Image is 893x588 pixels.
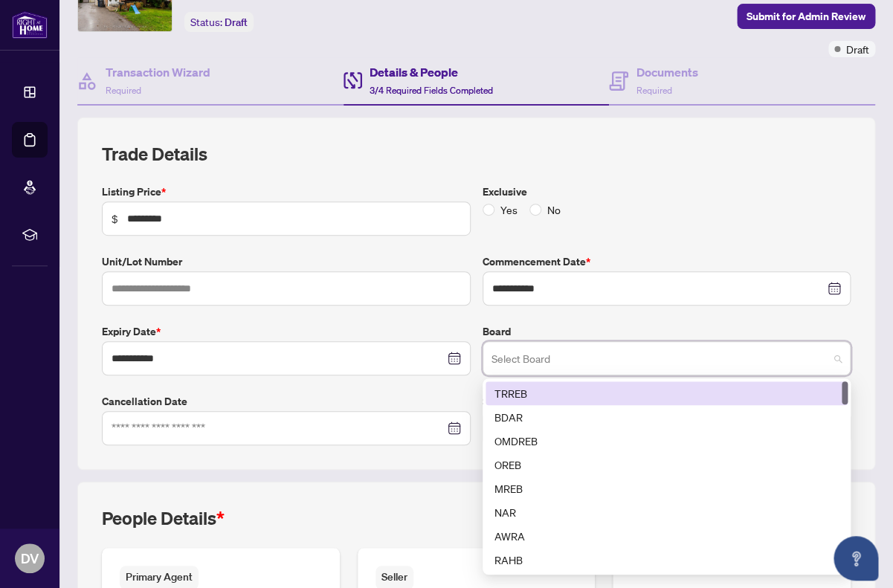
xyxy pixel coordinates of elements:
span: DV [21,548,39,569]
div: NAR [486,500,848,524]
span: Submit for Admin Review [747,4,865,28]
label: Unit/Lot Number [102,253,471,270]
label: Expiry Date [102,323,471,340]
label: Cancellation Date [102,393,471,410]
h4: Transaction Wizard [106,63,210,81]
div: RAHB [486,548,848,572]
h2: Trade Details [102,142,851,166]
span: 3/4 Required Fields Completed [370,85,493,96]
div: RAHB [494,552,839,568]
div: AWRA [494,528,839,544]
span: Draft [225,16,248,29]
h4: Documents [636,63,697,81]
label: Exclusive [483,184,851,200]
span: Draft [846,41,869,57]
label: Board [483,323,851,340]
span: Required [636,85,671,96]
div: NAR [494,504,839,520]
label: Listing Price [102,184,471,200]
div: TRREB [486,381,848,405]
h2: People Details [102,506,225,530]
h4: Details & People [370,63,493,81]
div: OREB [486,453,848,476]
button: Submit for Admin Review [737,4,875,29]
div: TRREB [494,385,839,401]
div: BDAR [494,409,839,425]
div: Status: [184,12,254,32]
img: logo [12,11,48,39]
span: $ [112,210,118,227]
div: BDAR [486,405,848,429]
button: Open asap [834,536,878,581]
span: Required [106,85,141,96]
div: AWRA [486,524,848,548]
div: OREB [494,456,839,473]
label: Commencement Date [483,253,851,270]
span: No [541,201,567,218]
span: Yes [494,201,523,218]
div: OMDREB [494,433,839,449]
div: MREB [494,480,839,497]
div: MREB [486,476,848,500]
div: OMDREB [486,429,848,453]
